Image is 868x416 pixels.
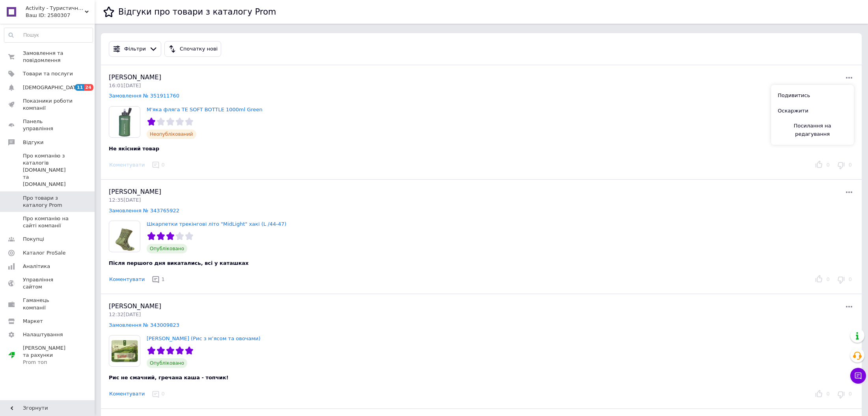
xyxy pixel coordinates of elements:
[147,244,187,253] span: Опубліковано
[109,390,145,398] button: Коментувати
[164,41,221,57] button: Спочатку нові
[23,236,44,243] span: Покупці
[109,41,161,57] button: Фільтри
[109,197,141,203] span: 12:35[DATE]
[23,331,63,338] span: Налаштування
[23,249,65,257] span: Каталог ProSale
[161,276,164,282] span: 1
[109,311,141,317] span: 12:32[DATE]
[109,93,179,99] a: Замовлення № 351911760
[109,275,145,284] button: Коментувати
[147,221,287,227] a: Шкарпетки трекінгові літо "MidLight" хакі (L /44-47)
[23,345,73,366] span: [PERSON_NAME] та рахунки
[23,195,73,209] span: Про товари з каталогу Prom
[23,276,73,290] span: Управління сайтом
[23,215,73,229] span: Про компанію на сайті компанії
[84,84,93,91] span: 24
[23,118,73,132] span: Панель управління
[147,129,196,139] span: Неопублікований
[109,188,161,195] span: [PERSON_NAME]
[109,73,161,81] span: [PERSON_NAME]
[771,118,854,142] button: Посилання на редагування
[771,103,854,119] button: Оскаржити
[26,5,85,12] span: Activity - Туристичне та гірськолижне спорядження, спортивний одяг, взуття, аксесуари
[23,70,73,77] span: Товари та послуги
[109,260,249,266] span: Після першого дня викатались, всі у каташках
[178,45,219,53] div: Спочатку нові
[23,152,73,188] span: Про компанію з каталогів [DOMAIN_NAME] та [DOMAIN_NAME]
[109,322,179,328] a: Замовлення № 343009823
[118,7,276,17] h1: Відгуки про товари з каталогу Prom
[109,146,159,152] span: Не якісний товар
[147,335,261,341] a: [PERSON_NAME] (Рис з м’ясом та овочами)
[771,88,854,103] a: Подивитись
[23,50,73,64] span: Замовлення та повідомлення
[23,97,73,112] span: Показники роботи компанії
[23,359,73,366] div: Prom топ
[147,107,263,112] a: М'яка фляга TE SOFT BOTTLE 1000ml Green
[123,45,147,53] div: Фільтри
[109,302,161,310] span: [PERSON_NAME]
[23,84,81,91] span: [DEMOGRAPHIC_DATA]
[150,274,168,286] button: 1
[4,28,93,42] input: Пошук
[147,358,187,368] span: Опубліковано
[75,84,84,91] span: 11
[109,107,140,137] img: М'яка фляга TE SOFT BOTTLE 1000ml Green
[23,318,43,325] span: Маркет
[23,139,43,146] span: Відгуки
[109,82,141,88] span: 16:01[DATE]
[26,12,95,19] div: Ваш ID: 2580307
[844,73,854,82] div: ПодивитисьОскаржитиПосилання на редагування
[23,297,73,311] span: Гаманець компанії
[850,368,866,384] button: Чат з покупцем
[23,263,50,270] span: Аналітика
[109,208,179,214] a: Замовлення № 343765922
[109,221,140,252] img: Шкарпетки трекінгові літо "MidLight" хакі (L /44-47)
[109,375,229,380] span: Рис не смачний, гречана каша - топчик!
[109,335,140,366] img: James Cook (Рис з м’ясом та овочами)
